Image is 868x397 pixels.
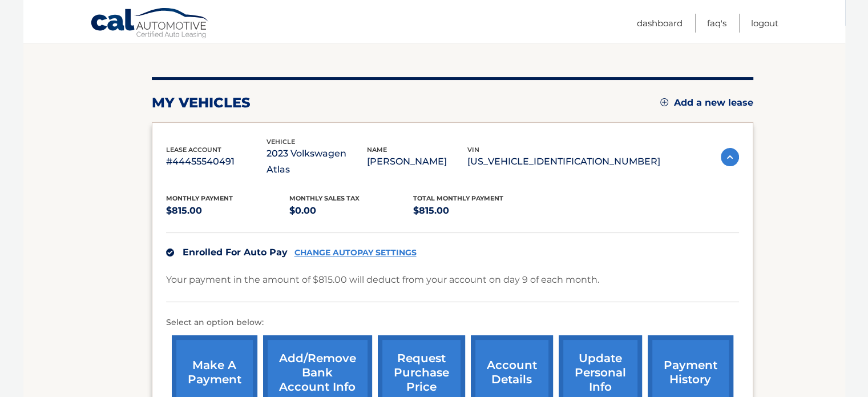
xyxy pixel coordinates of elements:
[166,203,290,219] p: $815.00
[467,154,660,170] p: [US_VEHICLE_IDENTIFICATION_NUMBER]
[413,194,503,202] span: Total Monthly Payment
[294,248,417,258] a: CHANGE AUTOPAY SETTINGS
[367,146,387,154] span: name
[166,194,233,202] span: Monthly Payment
[707,14,726,33] a: FAQ's
[166,248,174,256] img: check.svg
[289,203,413,219] p: $0.00
[467,146,479,154] span: vin
[367,154,467,170] p: [PERSON_NAME]
[267,138,295,146] span: vehicle
[166,154,267,170] p: #44455540491
[166,272,599,288] p: Your payment in the amount of $815.00 will deduct from your account on day 9 of each month.
[751,14,778,33] a: Logout
[413,203,537,219] p: $815.00
[166,146,221,154] span: lease account
[183,247,288,258] span: Enrolled For Auto Pay
[166,316,739,330] p: Select an option below:
[660,98,668,106] img: add.svg
[660,97,753,109] a: Add a new lease
[152,94,251,111] h2: my vehicles
[721,148,739,166] img: accordion-active.svg
[289,194,360,202] span: Monthly sales Tax
[637,14,683,33] a: Dashboard
[90,7,210,41] a: Cal Automotive
[267,146,367,178] p: 2023 Volkswagen Atlas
